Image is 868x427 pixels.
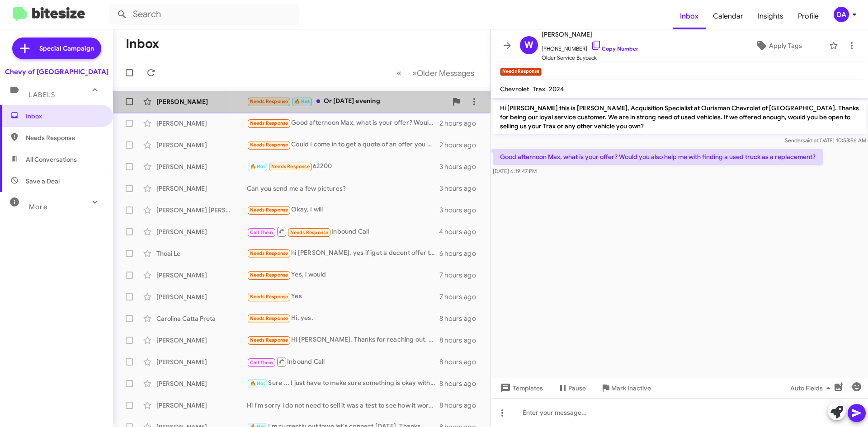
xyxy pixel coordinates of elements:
span: Needs Response [250,315,288,321]
div: hi [PERSON_NAME], yes if iget a decent offer then you can have my x7 [247,248,439,258]
span: Call Them [250,230,274,235]
div: Carolina Catta Preta [156,314,247,323]
div: Inbound Call [247,356,439,367]
span: More [29,203,47,211]
span: Needs Response [290,230,329,235]
span: Needs Response [250,294,288,300]
span: All Conversations [26,155,77,164]
div: [PERSON_NAME] [156,119,247,128]
span: [PERSON_NAME] [542,29,638,40]
div: [PERSON_NAME] [156,292,247,301]
a: Profile [791,3,826,29]
div: [PERSON_NAME] [156,184,247,193]
button: Pause [550,380,593,396]
div: [PERSON_NAME] [156,162,247,171]
span: Older Service Buyback [542,53,638,62]
div: Could I come in to get a quote of an offer you all are wiling to do [247,140,439,150]
div: [PERSON_NAME] [156,379,247,388]
div: Hi I'm sorry i do not need to sell it was a test to see how it works thank you [247,401,439,410]
span: Older Messages [417,68,474,78]
div: Hi [PERSON_NAME]. Thanks for reaching out. I am looking for 40k [247,335,439,345]
div: Hi, yes. [247,313,439,324]
div: [PERSON_NAME] [156,401,247,410]
button: Previous [391,64,407,82]
span: « [396,67,401,79]
span: Auto Fields [790,380,834,396]
div: Good afternoon Max, what is your offer? Would you also help me with finding a used truck as a rep... [247,118,439,128]
span: Chevrolet [500,85,529,93]
span: Needs Response [250,142,288,148]
span: Needs Response [271,164,310,169]
a: Calendar [706,3,750,29]
span: Needs Response [250,99,288,104]
span: Sender [DATE] 10:53:56 AM [785,137,866,144]
div: 7 hours ago [439,271,483,280]
div: Okay, I will [247,205,439,215]
span: Save a Deal [26,177,60,186]
p: Good afternoon Max, what is your offer? Would you also help me with finding a used truck as a rep... [493,149,823,165]
span: said at [802,137,818,144]
span: Labels [29,91,55,99]
button: Next [406,64,480,82]
div: 4 hours ago [439,227,483,236]
div: 2 hours ago [439,119,483,128]
div: 8 hours ago [439,336,483,345]
div: Inbound Call [247,226,439,237]
span: Needs Response [26,133,103,142]
div: DA [834,7,849,22]
div: 7 hours ago [439,292,483,301]
div: 3 hours ago [439,206,483,215]
a: Inbox [673,3,706,29]
span: Apply Tags [769,38,802,54]
span: Needs Response [250,207,288,213]
div: [PERSON_NAME] [156,336,247,345]
nav: Page navigation example [392,64,480,82]
div: Thoai Le [156,249,247,258]
span: 🔥 Hot [250,164,265,169]
span: 🔥 Hot [250,380,265,386]
span: Mark Inactive [611,380,651,396]
div: 2 hours ago [439,141,483,150]
div: 6 hours ago [439,249,483,258]
div: Yes, i would [247,270,439,280]
div: Chevy of [GEOGRAPHIC_DATA] [5,67,108,76]
span: 2024 [549,85,564,93]
span: Needs Response [250,120,288,126]
div: Yes [247,291,439,302]
div: [PERSON_NAME] [156,227,247,236]
div: 3 hours ago [439,184,483,193]
span: Needs Response [250,272,288,278]
div: [PERSON_NAME] [156,271,247,280]
span: W [524,38,533,52]
button: Apply Tags [732,38,825,54]
a: Insights [750,3,791,29]
div: 3 hours ago [439,162,483,171]
div: 62200 [247,161,439,172]
small: Needs Response [500,68,542,76]
button: DA [826,7,858,22]
span: [PHONE_NUMBER] [542,40,638,53]
span: Needs Response [250,250,288,256]
div: [PERSON_NAME] [156,141,247,150]
span: Call Them [250,360,274,366]
p: Hi [PERSON_NAME] this is [PERSON_NAME], Acquisition Specialist at Ourisman Chevrolet of [GEOGRAPH... [493,100,866,134]
span: 🔥 Hot [294,99,310,104]
span: Special Campaign [39,44,94,53]
a: Special Campaign [12,38,101,59]
span: Needs Response [250,337,288,343]
div: Sure ... I just have to make sure something is okay with my other car and then I'll try and sell ... [247,378,439,389]
span: Pause [568,380,586,396]
span: Templates [498,380,543,396]
div: [PERSON_NAME] [156,357,247,366]
button: Auto Fields [783,380,841,396]
div: [PERSON_NAME] [156,97,247,106]
button: Mark Inactive [593,380,658,396]
input: Search [109,4,299,25]
div: [PERSON_NAME] [PERSON_NAME] [156,206,247,215]
button: Templates [491,380,550,396]
span: [DATE] 6:19:47 PM [493,168,537,174]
